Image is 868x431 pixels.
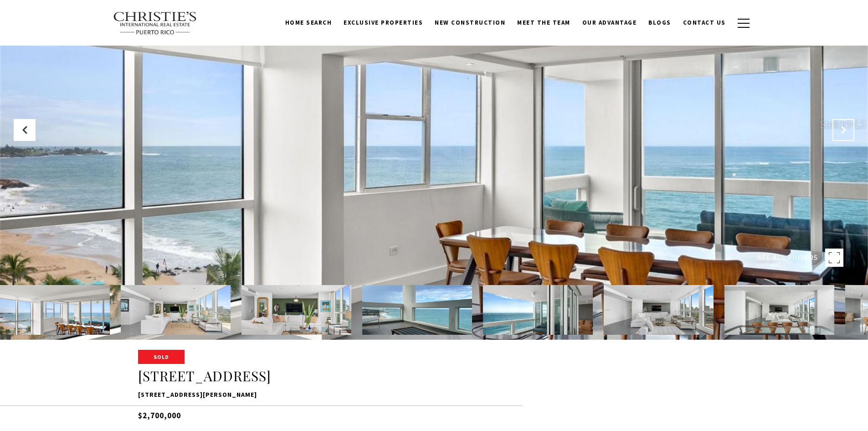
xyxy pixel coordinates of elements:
img: 1315 AVENIDA ASHFORD Unit: 801 [604,285,714,335]
img: 1315 AVENIDA ASHFORD Unit: 801 [483,285,593,335]
h5: $2,700,000 [138,405,730,421]
a: New Construction [429,14,511,31]
span: Blogs [648,19,671,26]
span: Exclusive Properties [344,19,423,26]
img: 1315 AVENIDA ASHFORD Unit: 801 [724,285,834,335]
span: Contact Us [683,19,726,26]
img: 1315 AVENIDA ASHFORD Unit: 801 [241,285,351,335]
a: Meet the Team [511,14,576,31]
a: Exclusive Properties [338,14,429,31]
p: [STREET_ADDRESS][PERSON_NAME] [138,389,730,400]
img: 1315 AVENIDA ASHFORD Unit: 801 [121,285,231,335]
span: Our Advantage [582,19,637,26]
h1: [STREET_ADDRESS] [138,368,730,385]
span: New Construction [435,19,505,26]
a: Blogs [642,14,677,31]
a: Our Advantage [576,14,643,31]
img: 1315 AVENIDA ASHFORD Unit: 801 [362,285,472,335]
span: SEE ALL PHOTOS [758,252,818,264]
img: Christie's International Real Estate text transparent background [113,11,198,35]
a: Home Search [279,14,338,31]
